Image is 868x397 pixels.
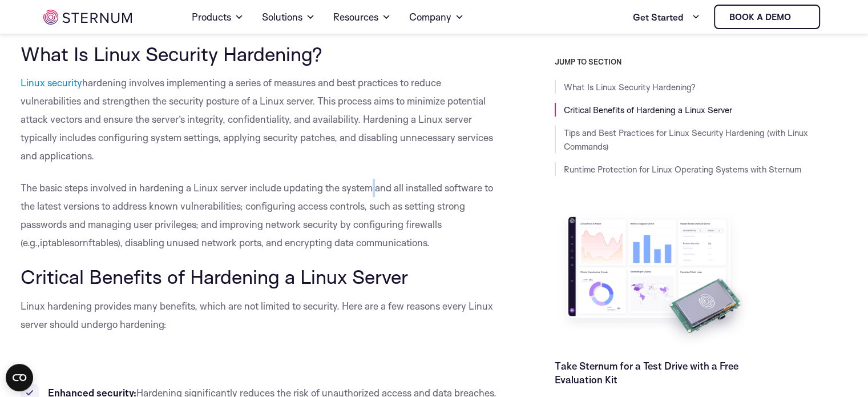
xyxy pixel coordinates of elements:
a: Resources [333,1,391,33]
a: Solutions [262,1,315,33]
a: Book a demo [714,5,820,29]
span: hardening involves implementing a series of measures and best practices to reduce vulnerabilities... [21,77,493,162]
img: sternum iot [43,10,132,25]
a: Get Started [633,6,700,29]
a: Runtime Protection for Linux Operating Systems with Sternum [564,164,801,175]
a: Critical Benefits of Hardening a Linux Server [564,105,732,115]
span: What Is Linux Security Hardening? [21,42,322,66]
a: Take Sternum for a Test Drive with a Free Evaluation Kit [555,360,738,386]
span: Linux hardening provides many benefits, which are not limited to security. Here are a few reasons... [21,300,493,330]
span: or [74,236,83,248]
a: What Is Linux Security Hardening? [564,82,696,93]
span: ), disabling unused network ports, and encrypting data communications. [118,236,430,248]
a: Products [192,1,244,33]
span: iptables [40,236,74,248]
a: Company [409,1,464,33]
h3: JUMP TO SECTION [555,57,848,66]
a: Linux security [21,77,82,89]
span: nftables [83,236,118,248]
span: The basic steps involved in hardening a Linux server include updating the system and all installe... [21,182,493,248]
button: Open CMP widget [6,364,33,391]
img: sternum iot [796,13,805,22]
a: Tips and Best Practices for Linux Security Hardening (with Linux Commands) [564,127,808,152]
img: Take Sternum for a Test Drive with a Free Evaluation Kit [555,208,754,350]
span: Critical Benefits of Hardening a Linux Server [21,264,408,288]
